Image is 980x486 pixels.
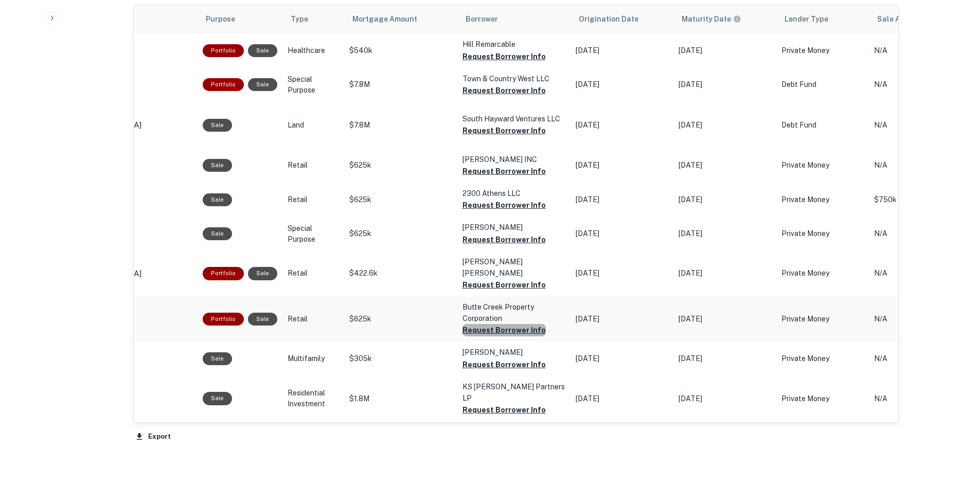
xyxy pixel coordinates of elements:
[462,113,565,124] p: South Hayward Ventures LLC
[679,120,771,131] p: [DATE]
[349,314,452,325] p: $625k
[869,5,961,33] th: Sale Amount
[349,228,452,239] p: $625k
[679,268,771,279] p: [DATE]
[874,228,956,239] p: N/A
[462,84,546,97] button: Request Borrower Info
[203,227,232,240] div: Sale
[874,314,956,325] p: N/A
[679,79,771,90] p: [DATE]
[349,160,452,171] p: $625k
[576,228,668,239] p: [DATE]
[288,160,339,171] p: Retail
[288,45,339,56] p: Healthcare
[462,154,565,165] p: [PERSON_NAME] INC
[462,165,546,177] button: Request Borrower Info
[781,194,864,205] p: Private Money
[576,353,668,364] p: [DATE]
[781,314,864,325] p: Private Money
[785,13,828,25] span: Lender Type
[679,228,771,239] p: [DATE]
[576,120,668,131] p: [DATE]
[349,194,452,205] p: $625k
[682,13,731,25] h6: Maturity Date
[576,194,668,205] p: [DATE]
[203,267,244,280] div: This is a portfolio loan with 3 properties
[203,313,244,326] div: This is a portfolio loan with 2 properties
[457,5,571,33] th: Borrower
[874,194,956,205] p: $750k
[288,194,339,205] p: Retail
[349,79,452,90] p: $7.8M
[679,45,771,56] p: [DATE]
[349,268,452,279] p: $422.6k
[877,13,936,25] span: Sale Amount
[349,393,452,404] p: $1.8M
[576,393,668,404] p: [DATE]
[462,301,565,324] p: Butte Creek Property Corporation
[462,50,546,63] button: Request Borrower Info
[288,120,339,131] p: Land
[349,353,452,364] p: $305k
[462,233,546,246] button: Request Borrower Info
[282,5,344,33] th: Type
[288,314,339,325] p: Retail
[248,44,277,57] div: Sale
[203,44,244,57] div: This is a portfolio loan with 2 properties
[576,79,668,90] p: [DATE]
[781,268,864,279] p: Private Money
[781,79,864,90] p: Debt Fund
[781,120,864,131] p: Debt Fund
[781,160,864,171] p: Private Money
[462,347,565,358] p: [PERSON_NAME]
[198,5,282,33] th: Purpose
[462,381,565,404] p: KS [PERSON_NAME] Partners LP
[203,119,232,132] div: Sale
[679,160,771,171] p: [DATE]
[679,314,771,325] p: [DATE]
[462,188,565,199] p: 2300 Athens LLC
[679,393,771,404] p: [DATE]
[874,79,956,90] p: N/A
[874,353,956,364] p: N/A
[874,268,956,279] p: N/A
[203,392,232,405] div: Sale
[571,5,673,33] th: Origination Date
[203,78,244,91] div: This is a portfolio loan with 2 properties
[874,45,956,56] p: N/A
[874,160,956,171] p: N/A
[349,120,452,131] p: $7.8M
[288,353,339,364] p: Multifamily
[576,268,668,279] p: [DATE]
[288,268,339,279] p: Retail
[462,279,546,291] button: Request Borrower Info
[134,5,898,422] div: scrollable content
[682,13,741,25] div: Maturity dates displayed may be estimated. Please contact the lender for the most accurate maturi...
[874,393,956,404] p: N/A
[462,256,565,279] p: [PERSON_NAME] [PERSON_NAME]
[576,314,668,325] p: [DATE]
[682,13,755,25] span: Maturity dates displayed may be estimated. Please contact the lender for the most accurate maturi...
[206,13,248,25] span: Purpose
[874,120,956,131] p: N/A
[929,404,980,453] iframe: Chat Widget
[781,45,864,56] p: Private Money
[248,78,277,91] div: Sale
[579,13,652,25] span: Origination Date
[576,160,668,171] p: [DATE]
[352,13,431,25] span: Mortgage Amount
[203,159,232,172] div: Sale
[291,13,322,25] span: Type
[462,324,546,336] button: Request Borrower Info
[576,45,668,56] p: [DATE]
[673,5,776,33] th: Maturity dates displayed may be estimated. Please contact the lender for the most accurate maturi...
[679,194,771,205] p: [DATE]
[203,352,232,365] div: Sale
[781,393,864,404] p: Private Money
[462,39,565,50] p: Hill Remarcable
[248,267,277,280] div: Sale
[781,228,864,239] p: Private Money
[344,5,457,33] th: Mortgage Amount
[248,313,277,326] div: Sale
